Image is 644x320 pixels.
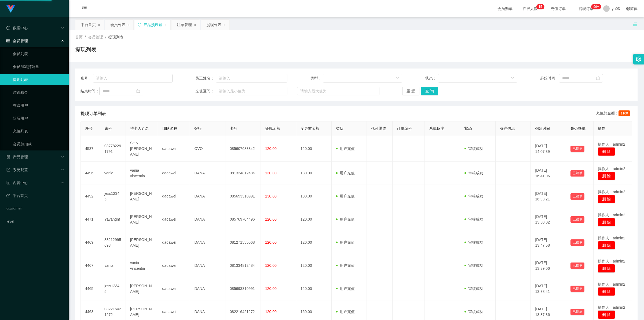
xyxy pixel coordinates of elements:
[126,277,158,300] td: [PERSON_NAME]
[81,185,100,208] td: 4492
[13,48,64,59] a: 会员列表
[88,35,103,39] span: 会员管理
[570,239,584,246] button: 已锁单
[81,20,96,30] div: 平台首页
[531,277,566,300] td: [DATE] 13:38:41
[6,190,64,201] a: 图标: dashboard平台首页
[464,240,483,245] span: 审核成功
[596,110,632,117] div: 充值总金额：
[598,259,625,263] span: 操作人：admin2
[265,310,277,314] span: 120.00
[464,146,483,151] span: 审核成功
[190,208,225,231] td: DANA
[570,170,584,177] button: 已锁单
[598,167,625,171] span: 操作人：admin2
[598,126,605,131] span: 操作
[162,126,177,131] span: 团队名称
[177,20,192,30] div: 注单管理
[85,126,93,131] span: 序号
[6,168,28,172] span: 系统配置
[296,231,332,254] td: 120.00
[531,136,566,162] td: [DATE] 14:07:39
[598,305,625,310] span: 操作人：admin2
[598,172,615,180] button: 删 除
[206,20,221,30] div: 提现列表
[126,136,158,162] td: Selly [PERSON_NAME]
[464,286,483,291] span: 审核成功
[570,146,584,152] button: 已锁单
[75,0,93,17] i: 图标: menu-fold
[130,126,149,131] span: 持卡人姓名
[6,39,10,43] i: 图标: table
[576,7,596,10] span: 提现订单
[598,190,625,194] span: 操作人：admin2
[190,162,225,185] td: DANA
[633,22,638,27] i: 图标: unlock
[194,126,202,131] span: 银行
[6,203,64,214] a: customer
[81,162,100,185] td: 4496
[464,310,483,314] span: 审核成功
[397,126,412,131] span: 订单编号
[190,136,225,162] td: OVO
[216,87,287,95] input: 请输入最小值为
[216,74,287,82] input: 请输入
[540,75,559,81] span: 起始时间：
[636,56,642,62] i: 图标: setting
[464,263,483,268] span: 审核成功
[598,282,625,286] span: 操作人：admin2
[464,171,483,175] span: 审核成功
[225,162,261,185] td: 081334812484
[598,264,615,273] button: 删 除
[570,309,584,315] button: 已锁单
[570,126,586,131] span: 是否锁单
[100,162,126,185] td: vania
[126,185,158,208] td: [PERSON_NAME]
[520,7,540,10] span: 在线人数
[97,23,101,27] i: 图标: close
[138,23,141,27] i: 图标: sync
[6,155,10,159] i: 图标: appstore-o
[158,254,190,277] td: dadawei
[598,287,615,296] button: 删 除
[80,88,99,94] span: 结束时间：
[6,5,15,13] img: logo.9652507e.png
[598,147,615,156] button: 删 除
[265,263,277,268] span: 120.00
[100,254,126,277] td: vania
[75,45,97,53] h1: 提现列表
[225,136,261,162] td: 085607683342
[464,126,472,131] span: 状态
[598,241,615,250] button: 删 除
[104,126,112,131] span: 账号
[531,162,566,185] td: [DATE] 16:41:06
[13,100,64,111] a: 在线用户
[6,181,10,185] i: 图标: profile
[296,208,332,231] td: 120.00
[336,194,355,198] span: 用户充值
[464,194,483,198] span: 审核成功
[6,39,28,43] span: 会员管理
[500,126,515,131] span: 备注信息
[158,162,190,185] td: dadawei
[598,218,615,226] button: 删 除
[598,236,625,240] span: 操作人：admin2
[296,254,332,277] td: 120.00
[421,87,438,95] button: 查 询
[265,286,277,291] span: 120.00
[371,126,386,131] span: 代付渠道
[336,263,355,268] span: 用户充值
[81,254,100,277] td: 4467
[108,35,123,39] span: 提现列表
[13,113,64,124] a: 陪玩用户
[100,277,126,300] td: jess12345
[6,216,64,227] a: level
[336,146,355,151] span: 用户充值
[195,88,216,94] span: 充值区间：
[296,277,332,300] td: 120.00
[75,35,83,39] span: 首页
[81,277,100,300] td: 4465
[296,162,332,185] td: 130.00
[511,77,514,80] i: 图标: down
[296,185,332,208] td: 130.00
